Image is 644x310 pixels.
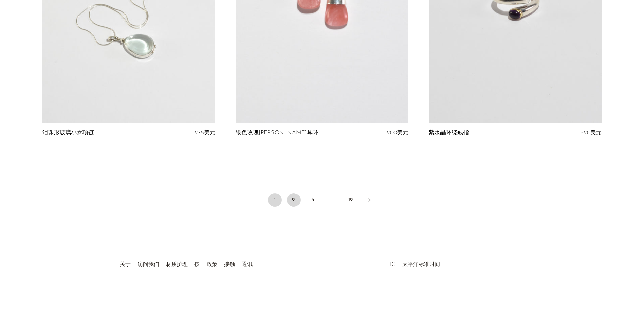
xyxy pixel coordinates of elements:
a: 按 [194,262,200,267]
a: 太平洋标准时间 [402,262,440,267]
ul: 社交媒体 [387,257,444,270]
a: 材质护理 [166,262,188,267]
ul: 快速链接 [117,257,256,270]
font: 1 [274,197,276,203]
font: 200美元 [387,130,408,136]
a: 接触 [224,262,235,267]
a: 通讯 [242,262,253,267]
font: 12 [348,197,353,203]
a: 关于 [120,262,131,267]
font: 泪珠形玻璃小盒项链 [42,130,94,136]
font: 紫水晶环绕戒指 [429,130,469,136]
font: 220美元 [581,130,602,136]
a: 银色玫瑰[PERSON_NAME]耳环 [236,130,318,136]
a: IG [390,262,396,267]
font: … [330,197,333,203]
a: 12 [344,193,357,207]
a: 政策 [207,262,217,267]
a: 2 [287,193,301,207]
a: 下一个 [363,193,376,208]
font: 275美元 [195,130,215,136]
a: 3 [306,193,319,207]
font: 银色玫瑰[PERSON_NAME]耳环 [236,130,318,136]
font: 3 [311,197,314,203]
a: 紫水晶环绕戒指 [429,130,469,136]
a: 访问我们 [138,262,159,267]
font: 2 [292,197,295,203]
a: 泪珠形玻璃小盒项链 [42,130,94,136]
